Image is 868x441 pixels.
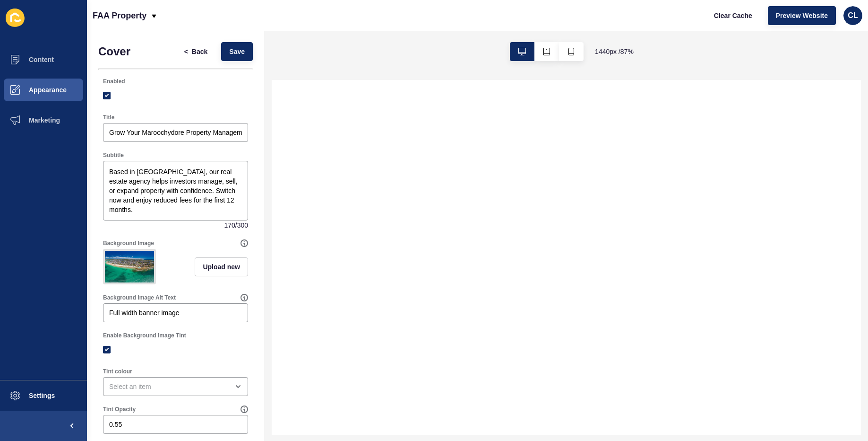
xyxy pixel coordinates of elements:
label: Background Image [103,239,154,247]
button: Save [221,42,253,61]
span: < [184,47,188,56]
button: <Back [176,42,216,61]
span: / [235,220,237,230]
label: Background Image Alt Text [103,294,176,301]
label: Subtitle [103,151,124,159]
span: 1440 px / 87 % [595,47,634,56]
span: Upload new [203,262,240,272]
span: 170 [224,220,235,230]
button: Upload new [195,257,248,276]
textarea: Based in [GEOGRAPHIC_DATA], our real estate agency helps investors manage, sell, or expand proper... [104,162,247,219]
span: 300 [237,220,248,230]
span: Save [229,47,245,56]
span: Preview Website [776,11,828,20]
span: CL [848,11,858,20]
img: e3b308cc3841091b2a10e0bd4c0d222b.jpg [105,251,154,282]
p: FAA Property [93,4,146,27]
label: Enabled [103,78,125,85]
h1: Cover [98,45,130,58]
label: Enable Background Image Tint [103,332,186,339]
button: Clear Cache [706,6,760,25]
label: Tint Opacity [103,406,136,413]
label: Title [103,114,114,121]
label: Tint colour [103,368,132,375]
span: Clear Cache [714,11,752,20]
span: Back [192,47,207,56]
button: Preview Website [768,6,836,25]
div: open menu [103,377,248,396]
